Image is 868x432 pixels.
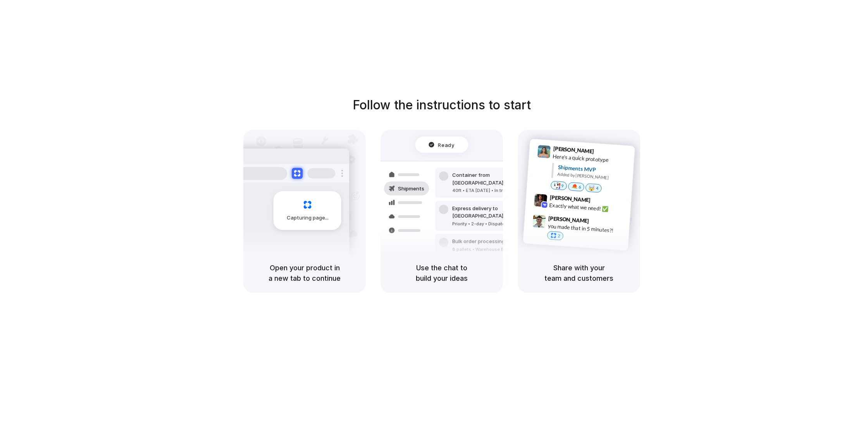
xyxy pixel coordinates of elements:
[548,222,625,235] div: you made that in 5 minutes?!
[558,163,629,176] div: Shipments MVP
[579,185,581,189] span: 6
[593,197,609,206] span: 9:42 AM
[452,187,536,194] div: 40ft • ETA [DATE] • In transit
[390,263,494,283] h5: Use the chat to build your ideas
[596,148,612,157] span: 9:41 AM
[287,214,330,222] span: Capturing page
[452,171,536,187] div: Container from [GEOGRAPHIC_DATA]
[452,246,524,253] div: 8 pallets • Warehouse B • Packed
[353,96,531,114] h1: Follow the instructions to start
[548,214,589,225] span: [PERSON_NAME]
[549,201,627,214] div: Exactly what we need! ✅
[452,238,524,245] div: Bulk order processing
[527,263,631,283] h5: Share with your team and customers
[398,185,424,193] span: Shipments
[452,205,536,220] div: Express delivery to [GEOGRAPHIC_DATA]
[549,193,591,204] span: [PERSON_NAME]
[452,221,536,227] div: Priority • 2-day • Dispatched
[558,234,560,238] span: 2
[596,186,599,190] span: 4
[553,144,594,156] span: [PERSON_NAME]
[561,184,564,188] span: 9
[557,171,629,182] div: Added by [PERSON_NAME]
[553,152,630,166] div: Here's a quick prototype
[438,141,455,149] span: Ready
[589,185,595,191] div: 🤯
[591,218,607,227] span: 9:47 AM
[253,263,356,283] h5: Open your product in a new tab to continue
